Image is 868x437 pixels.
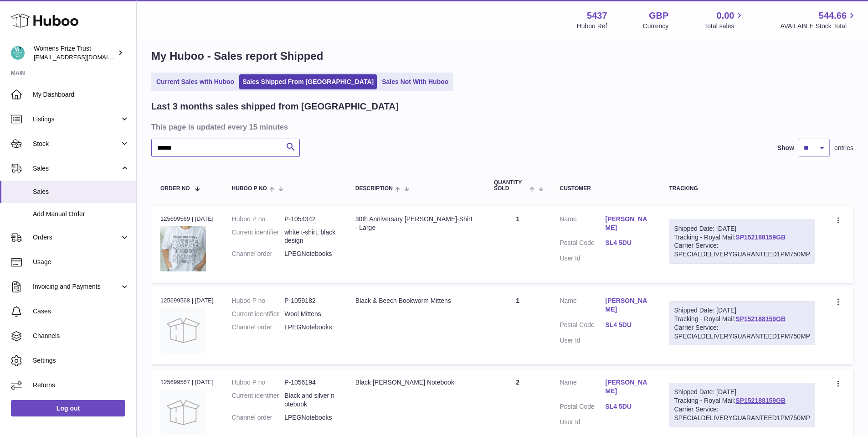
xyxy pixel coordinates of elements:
[284,413,337,422] dd: LPEGNotebooks
[560,297,605,316] dt: Name
[33,187,129,196] span: Sales
[560,321,605,332] dt: Postal Code
[735,397,786,404] a: SP152188159GB
[33,332,129,340] span: Channels
[33,258,129,266] span: Usage
[33,164,120,173] span: Sales
[587,10,607,22] strong: 5437
[33,210,129,218] span: Add Manual Order
[160,215,214,223] div: 125699569 | [DATE]
[780,10,857,31] a: 544.66 AVAILABLE Stock Total
[674,388,810,396] div: Shipped Date: [DATE]
[355,378,476,387] div: Black [PERSON_NAME] Notebook
[560,336,605,345] dt: User Id
[232,186,267,192] span: Huboo P no
[560,215,605,234] dt: Name
[232,310,285,318] dt: Current identifier
[232,323,285,332] dt: Channel order
[704,10,745,31] a: 0.00 Total sales
[160,226,206,271] img: 1754924195.jpg
[560,378,605,398] dt: Name
[605,378,651,395] a: [PERSON_NAME]
[34,53,134,61] span: [EMAIL_ADDRESS][DOMAIN_NAME]
[704,22,745,31] span: Total sales
[160,307,206,353] img: no-photo.jpg
[735,315,786,323] a: SP152188159GB
[605,297,651,314] a: [PERSON_NAME]
[33,356,129,365] span: Settings
[232,391,285,409] dt: Current identifier
[151,49,853,63] h1: My Huboo - Sales report Shipped
[605,402,651,411] a: SL4 5DU
[33,115,120,124] span: Listings
[232,215,285,224] dt: Huboo P no
[284,215,337,224] dd: P-1054342
[669,186,815,192] div: Tracking
[284,250,337,258] dd: LPEGNotebooks
[33,233,120,242] span: Orders
[33,381,129,390] span: Returns
[735,234,786,241] a: SP152188159GB
[485,287,551,364] td: 1
[239,74,377,89] a: Sales Shipped From [GEOGRAPHIC_DATA]
[834,144,853,152] span: entries
[605,239,651,247] a: SL4 5DU
[232,297,285,305] dt: Huboo P no
[284,323,337,332] dd: LPEGNotebooks
[11,46,25,60] img: info@womensprizeforfiction.co.uk
[674,241,810,259] div: Carrier Service: SPECIALDELIVERYGUARANTEED1PM750MP
[232,413,285,422] dt: Channel order
[11,400,125,416] a: Log out
[485,206,551,283] td: 1
[605,215,651,232] a: [PERSON_NAME]
[379,74,452,89] a: Sales Not With Huboo
[151,122,851,132] h3: This page is updated every 15 minutes
[717,10,734,22] span: 0.00
[232,228,285,245] dt: Current identifier
[160,390,206,435] img: no-photo.jpg
[34,44,116,62] div: Womens Prize Trust
[160,186,190,192] span: Order No
[560,239,605,250] dt: Postal Code
[160,297,214,305] div: 125699568 | [DATE]
[560,418,605,427] dt: User Id
[355,297,476,305] div: Black & Beech Bookworm Mittens
[780,22,857,31] span: AVAILABLE Stock Total
[284,228,337,245] dd: white t-shirt, black design
[577,22,607,31] div: Huboo Ref
[674,405,810,422] div: Carrier Service: SPECIALDELIVERYGUARANTEED1PM750MP
[649,10,668,22] strong: GBP
[560,186,651,192] div: Customer
[160,378,214,386] div: 125699567 | [DATE]
[605,321,651,329] a: SL4 5DU
[355,186,393,192] span: Description
[355,215,476,232] div: 30th Anniversary [PERSON_NAME]-Shirt - Large
[674,306,810,315] div: Shipped Date: [DATE]
[284,391,337,409] dd: Black and silver notebook
[284,378,337,387] dd: P-1056194
[669,301,815,346] div: Tracking - Royal Mail:
[153,74,237,89] a: Current Sales with Huboo
[560,402,605,413] dt: Postal Code
[560,254,605,263] dt: User Id
[494,180,527,192] span: Quantity Sold
[232,250,285,258] dt: Channel order
[819,10,847,22] span: 544.66
[284,297,337,305] dd: P-1059182
[777,144,794,152] label: Show
[674,323,810,341] div: Carrier Service: SPECIALDELIVERYGUARANTEED1PM750MP
[33,282,120,291] span: Invoicing and Payments
[669,219,815,264] div: Tracking - Royal Mail:
[33,140,120,148] span: Stock
[643,22,669,31] div: Currency
[284,310,337,318] dd: Wool Mittens
[33,90,129,99] span: My Dashboard
[232,378,285,387] dt: Huboo P no
[151,100,399,113] h2: Last 3 months sales shipped from [GEOGRAPHIC_DATA]
[669,383,815,427] div: Tracking - Royal Mail:
[33,307,129,316] span: Cases
[674,224,810,233] div: Shipped Date: [DATE]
